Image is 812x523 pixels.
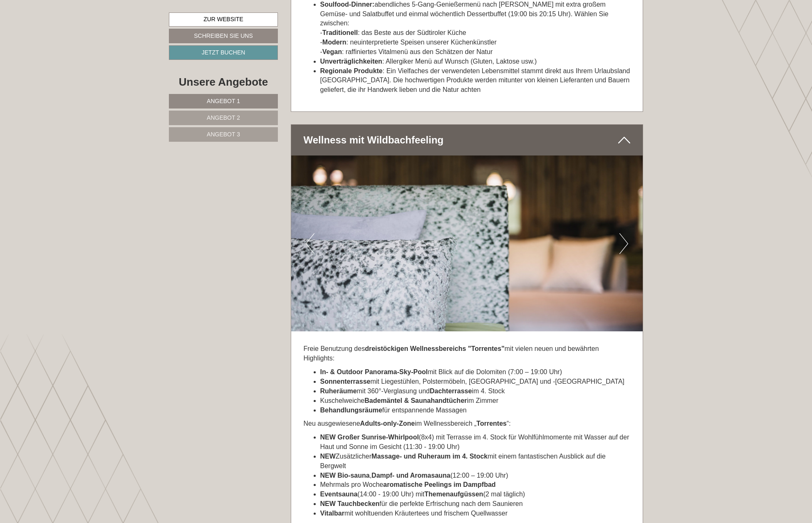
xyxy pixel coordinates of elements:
[320,407,382,414] strong: Behandlungsräume
[320,509,631,518] li: mit wohltuenden Kräutertees und frischem Quellwasser
[322,29,358,36] strong: Traditionell
[320,368,428,375] strong: In- & Outdoor Panorama-Sky-Pool
[371,472,451,479] strong: Dampf- und Aromasauna
[430,387,472,395] strong: Dachterrasse
[320,378,371,385] strong: Sonnenterrasse
[320,57,631,67] li: : Allergiker Menü auf Wunsch (Gluten, Laktose usw.)
[320,433,631,452] li: (8x4) mit Terrasse im 4. Stock für Wohlfühlmomente mit Wasser auf der Haut und Sonne im Gesicht (...
[320,406,631,415] li: für entspannende Massagen
[320,453,336,460] strong: NEW
[320,510,344,517] strong: Vitalbar
[322,39,347,46] strong: Modern
[207,131,240,138] span: Angebot 3
[320,500,380,507] strong: NEW Tauchbecken
[320,472,370,479] strong: NEW Bio-sauna
[169,74,278,90] div: Unsere Angebote
[320,499,631,509] li: für die perfekte Erfrischung nach dem Saunieren
[320,387,357,395] strong: Ruheräume
[383,481,495,488] strong: aromatische Peelings im Dampfbad
[476,420,507,427] strong: Torrentes
[320,480,631,490] li: Mehrmals pro Woche
[304,419,631,429] p: Neu ausgewiesene im Wellnessbereich „ “:
[304,344,631,363] p: Freie Benutzung des mit vielen neuen und bewährten Highlights:
[320,434,336,441] strong: NEW
[306,233,314,254] button: Previous
[337,434,419,441] strong: Großer Sunrise-Whirlpool
[320,490,631,499] li: (14:00 - 19:00 Uhr) mit (2 mal täglich)
[320,377,631,387] li: mit Liegestühlen, Polstermöbeln, [GEOGRAPHIC_DATA] und -[GEOGRAPHIC_DATA]
[320,387,631,396] li: mit 360°-Verglasung und im 4. Stock
[169,45,278,60] a: Jetzt buchen
[619,233,628,254] button: Next
[207,114,240,121] span: Angebot 2
[320,1,375,8] strong: Soulfood-Dinner:
[320,67,631,95] li: : Ein Vielfaches der verwendeten Lebensmittel stammt direkt aus Ihrem Urlaubsland [GEOGRAPHIC_DAT...
[320,471,631,481] li: , (12:00 – 19:00 Uhr)
[320,67,383,74] strong: Regionale Produkte
[364,397,467,404] strong: Bademäntel & Saunahandtücher
[360,420,415,427] strong: Adults-only-Zone
[207,98,240,104] span: Angebot 1
[169,12,278,27] a: Zur Website
[424,491,483,498] strong: Themenaufgüssen
[169,29,278,43] a: Schreiben Sie uns
[365,345,505,352] strong: dreistöckigen Wellnessbereichs "Torrentes"
[322,48,342,55] strong: Vegan
[320,368,631,377] li: mit Blick auf die Dolomiten (7:00 – 19:00 Uhr)
[371,453,488,460] strong: Massage- und Ruheraum im 4. Stock
[320,58,382,65] strong: Unverträglichkeiten
[320,452,631,471] li: Zusätzlicher mit einem fantastischen Ausblick auf die Bergwelt
[320,396,631,406] li: Kuschelweiche im Zimmer
[320,491,358,498] strong: Eventsauna
[291,125,643,155] div: Wellness mit Wildbachfeeling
